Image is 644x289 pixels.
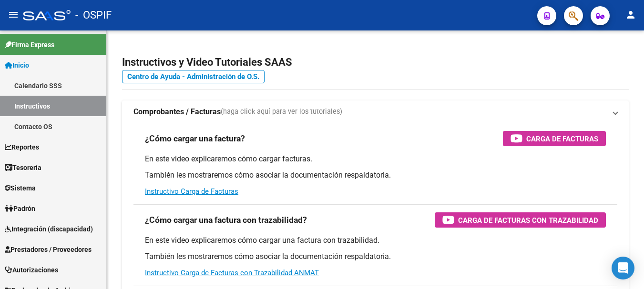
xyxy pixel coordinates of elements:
[625,9,636,20] mat-icon: person
[122,100,629,123] mat-expansion-panel-header: Comprobantes / Facturas(haga click aquí para ver los tutoriales)
[75,5,112,26] span: - OSPIF
[5,142,39,152] span: Reportes
[133,107,221,117] strong: Comprobantes / Facturas
[145,170,606,180] p: También les mostraremos cómo asociar la documentación respaldatoria.
[145,213,307,227] h3: ¿Cómo cargar una factura con trazabilidad?
[458,214,598,226] span: Carga de Facturas con Trazabilidad
[122,53,629,71] h2: Instructivos y Video Tutoriales SAAS
[5,60,29,70] span: Inicio
[5,162,41,173] span: Tesorería
[5,224,93,234] span: Integración (discapacidad)
[145,154,606,164] p: En este video explicaremos cómo cargar facturas.
[5,244,92,255] span: Prestadores / Proveedores
[5,40,54,50] span: Firma Express
[145,251,606,262] p: También les mostraremos cómo asociar la documentación respaldatoria.
[503,131,606,146] button: Carga de Facturas
[435,212,606,228] button: Carga de Facturas con Trazabilidad
[122,70,265,83] a: Centro de Ayuda - Administración de O.S.
[145,269,319,277] a: Instructivo Carga de Facturas con Trazabilidad ANMAT
[145,132,245,145] h3: ¿Cómo cargar una factura?
[145,235,606,246] p: En este video explicaremos cómo cargar una factura con trazabilidad.
[5,183,36,193] span: Sistema
[221,107,342,117] span: (haga click aquí para ver los tutoriales)
[526,133,598,145] span: Carga de Facturas
[612,257,634,279] div: Open Intercom Messenger
[5,203,35,214] span: Padrón
[5,265,58,275] span: Autorizaciones
[8,9,19,20] mat-icon: menu
[145,187,238,196] a: Instructivo Carga de Facturas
